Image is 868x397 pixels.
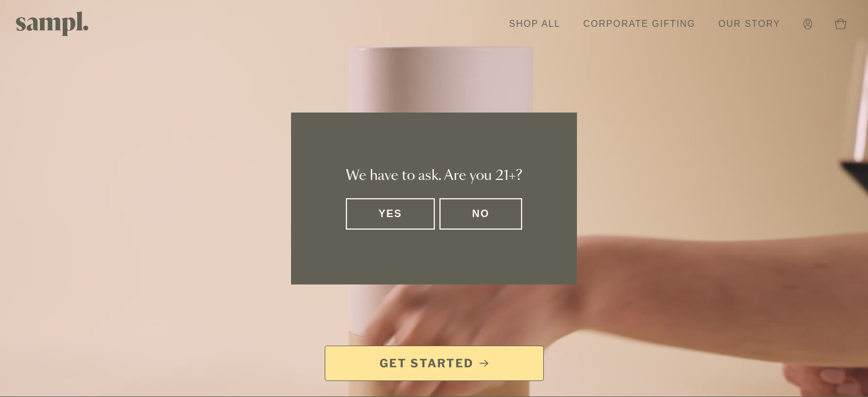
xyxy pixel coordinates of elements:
[16,11,89,36] img: Sampl logo
[380,355,474,371] span: Get Started
[503,11,566,37] a: Shop All
[713,11,786,37] a: Our Story
[325,346,544,381] a: Get Started
[578,11,701,37] a: Corporate Gifting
